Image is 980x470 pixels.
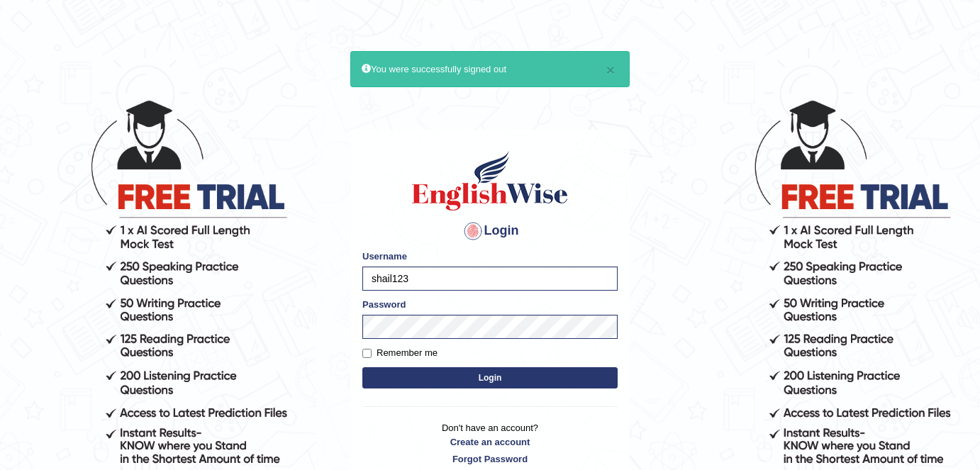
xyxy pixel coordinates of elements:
a: Create an account [362,435,618,449]
label: Password [362,298,406,311]
a: Forgot Password [362,452,618,466]
button: × [606,62,615,77]
div: You were successfully signed out [350,51,630,87]
h4: Login [362,220,618,242]
img: Logo of English Wise sign in for intelligent practice with AI [409,149,571,213]
p: Don't have an account? [362,421,618,465]
label: Remember me [362,346,438,360]
input: Remember me [362,349,372,358]
label: Username [362,250,407,263]
button: Login [362,367,618,388]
